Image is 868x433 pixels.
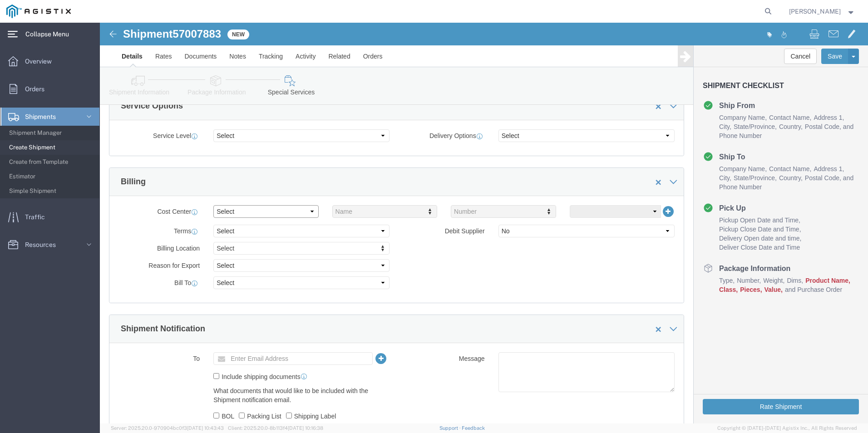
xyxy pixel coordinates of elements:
[0,108,99,126] a: Shipments
[9,138,93,157] span: Create Shipment
[6,5,71,18] img: logo
[439,425,462,431] a: Support
[462,425,485,431] a: Feedback
[9,124,93,142] span: Shipment Manager
[9,153,93,171] span: Create from Template
[0,236,99,254] a: Resources
[25,108,62,126] span: Shipments
[9,167,93,186] span: Estimator
[111,425,224,431] span: Server: 2025.20.0-970904bc0f3
[25,80,51,98] span: Orders
[100,23,868,423] iframe: FS Legacy Container
[789,6,856,17] button: [PERSON_NAME]
[187,425,224,431] span: [DATE] 10:43:43
[25,52,58,70] span: Overview
[25,236,62,254] span: Resources
[9,182,93,200] span: Simple Shipment
[789,6,841,16] span: Steve Johnston
[0,208,99,226] a: Traffic
[25,25,75,43] span: Collapse Menu
[25,208,51,226] span: Traffic
[717,424,857,432] span: Copyright © [DATE]-[DATE] Agistix Inc., All Rights Reserved
[0,80,99,98] a: Orders
[228,425,323,431] span: Client: 2025.20.0-8b113f4
[0,52,99,70] a: Overview
[288,425,323,431] span: [DATE] 10:16:38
